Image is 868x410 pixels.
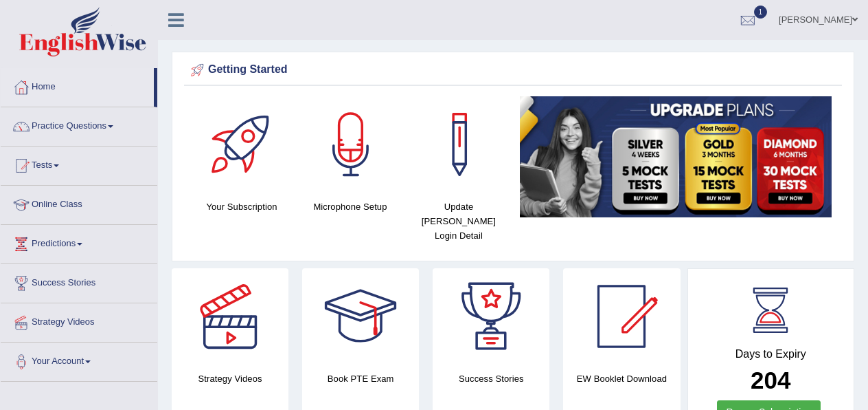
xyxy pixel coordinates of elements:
h4: Microphone Setup [303,199,398,214]
img: small5.jpg [520,96,832,217]
h4: Days to Expiry [703,348,839,360]
b: 204 [751,367,790,393]
div: Getting Started [187,60,838,80]
span: 1 [754,6,768,19]
h4: Strategy Videos [172,371,288,386]
h4: Success Stories [433,371,549,386]
h4: Book PTE Exam [302,371,419,386]
a: Home [1,68,154,102]
h4: Your Subscription [194,199,289,214]
a: Tests [1,147,157,181]
a: Practice Questions [1,107,157,142]
a: Strategy Videos [1,303,157,338]
a: Success Stories [1,264,157,299]
a: Your Account [1,343,157,377]
h4: Update [PERSON_NAME] Login Detail [411,199,506,243]
a: Online Class [1,186,157,220]
a: Predictions [1,225,157,259]
h4: EW Booklet Download [563,371,680,386]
